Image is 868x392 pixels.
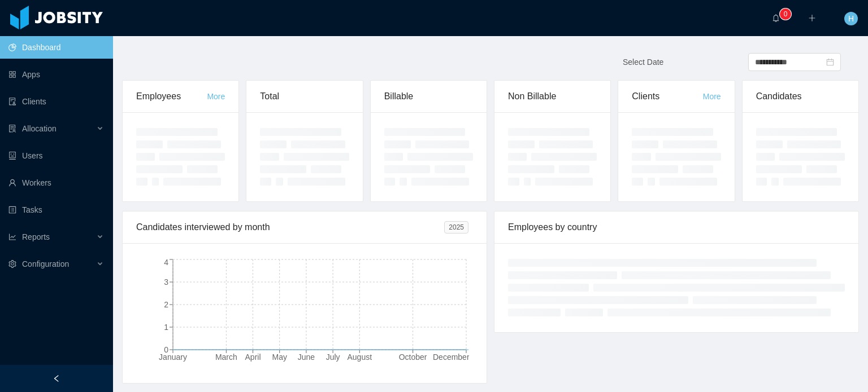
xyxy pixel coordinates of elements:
[8,260,16,268] i: icon: setting
[8,36,104,59] a: icon: pie-chartDashboard
[22,232,50,241] span: Reports
[772,14,780,22] i: icon: bell
[808,14,816,22] i: icon: plus
[22,259,69,268] span: Configuration
[848,12,854,25] span: H
[22,124,57,133] span: Allocation
[8,125,16,133] i: icon: solution
[826,58,834,66] i: icon: calendar
[8,199,104,221] a: icon: profileTasks
[8,144,104,167] a: icon: robotUsers
[8,233,16,241] i: icon: line-chart
[780,8,791,20] sup: 0
[8,171,104,194] a: icon: userWorkers
[8,90,104,113] a: icon: auditClients
[8,63,104,86] a: icon: appstoreApps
